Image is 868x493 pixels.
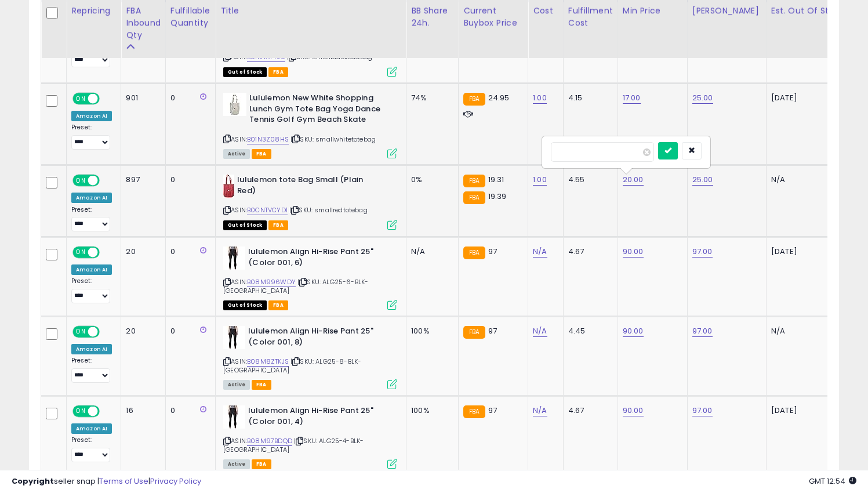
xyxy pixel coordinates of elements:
[170,246,206,257] div: 0
[99,476,148,487] a: Terms of Use
[170,93,206,103] div: 0
[568,405,609,416] div: 4.67
[252,149,271,159] span: FBA
[170,5,210,29] div: Fulfillable Quantity
[74,94,88,104] span: ON
[692,92,713,104] a: 25.00
[247,436,292,446] a: B08M97BDQD
[98,248,117,258] span: OFF
[411,5,453,29] div: BB Share 24h.
[268,300,288,310] span: FBA
[692,325,713,337] a: 97.00
[170,405,206,416] div: 0
[568,246,609,257] div: 4.67
[74,327,88,337] span: ON
[463,246,485,259] small: FBA
[533,325,547,337] a: N/A
[223,436,364,454] span: | SKU: ALG25-4-BLK-[GEOGRAPHIC_DATA]
[692,405,713,416] a: 97.00
[463,405,485,418] small: FBA
[126,326,157,336] div: 20
[252,380,271,390] span: FBA
[247,135,289,144] a: B01N3Z08HS
[247,357,289,367] a: B08M8ZTKJS
[488,405,497,416] span: 97
[71,193,112,203] div: Amazon AI
[12,476,201,487] div: seller snap | |
[223,246,397,309] div: ASIN:
[126,93,157,103] div: 901
[533,246,547,258] a: N/A
[223,326,397,388] div: ASIN:
[488,191,507,202] span: 19.39
[247,277,296,287] a: B08M996WDY
[411,405,449,416] div: 100%
[809,476,856,487] span: 2025-08-10 12:54 GMT
[98,407,117,416] span: OFF
[488,246,497,257] span: 97
[223,326,245,349] img: 31EjgrEGUPL._SL40_.jpg
[488,325,497,336] span: 97
[692,246,713,258] a: 97.00
[533,174,547,186] a: 1.00
[71,357,112,383] div: Preset:
[223,175,397,229] div: ASIN:
[98,94,117,104] span: OFF
[71,111,112,121] div: Amazon AI
[411,175,449,185] div: 0%
[71,124,112,150] div: Preset:
[463,5,523,29] div: Current Buybox Price
[488,92,510,103] span: 24.95
[623,5,682,17] div: Min Price
[692,5,761,17] div: [PERSON_NAME]
[74,248,88,258] span: ON
[170,175,206,185] div: 0
[247,205,288,215] a: B0CNTVCYD1
[623,246,644,258] a: 90.00
[692,174,713,186] a: 25.00
[126,405,157,416] div: 16
[71,436,112,462] div: Preset:
[150,476,201,487] a: Privacy Policy
[568,5,613,29] div: Fulfillment Cost
[623,325,644,337] a: 90.00
[623,405,644,416] a: 90.00
[223,11,397,75] div: ASIN:
[71,344,112,354] div: Amazon AI
[74,176,88,186] span: ON
[71,5,116,17] div: Repricing
[463,191,485,204] small: FBA
[533,92,547,104] a: 1.00
[223,93,397,157] div: ASIN:
[411,246,449,257] div: N/A
[290,135,376,144] span: | SKU: smallwhitetotebag
[170,326,206,336] div: 0
[249,93,390,128] b: Lululemon New White Shopping Lunch Gym Tote Bag Yoga Dance Tennis Golf Gym Beach Skate
[98,327,117,337] span: OFF
[533,405,547,416] a: N/A
[126,5,161,41] div: FBA inbound Qty
[411,326,449,336] div: 100%
[71,277,112,303] div: Preset:
[126,175,157,185] div: 897
[568,175,609,185] div: 4.55
[223,220,267,230] span: All listings that are currently out of stock and unavailable for purchase on Amazon
[463,175,485,187] small: FBA
[74,407,88,416] span: ON
[223,246,245,270] img: 31EjgrEGUPL._SL40_.jpg
[237,175,378,199] b: lululemon tote Bag Small (Plain Red)
[463,93,485,106] small: FBA
[248,405,389,430] b: lululemon Align Hi-Rise Pant 25" (Color 001, 4)
[223,405,397,467] div: ASIN:
[98,176,117,186] span: OFF
[71,206,112,232] div: Preset:
[568,93,609,103] div: 4.15
[248,326,389,350] b: lululemon Align Hi-Rise Pant 25" (Color 001, 8)
[223,380,250,390] span: All listings currently available for purchase on Amazon
[488,174,504,185] span: 19.31
[623,92,641,104] a: 17.00
[220,5,401,17] div: Title
[623,174,644,186] a: 20.00
[268,220,288,230] span: FBA
[223,405,245,429] img: 31EjgrEGUPL._SL40_.jpg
